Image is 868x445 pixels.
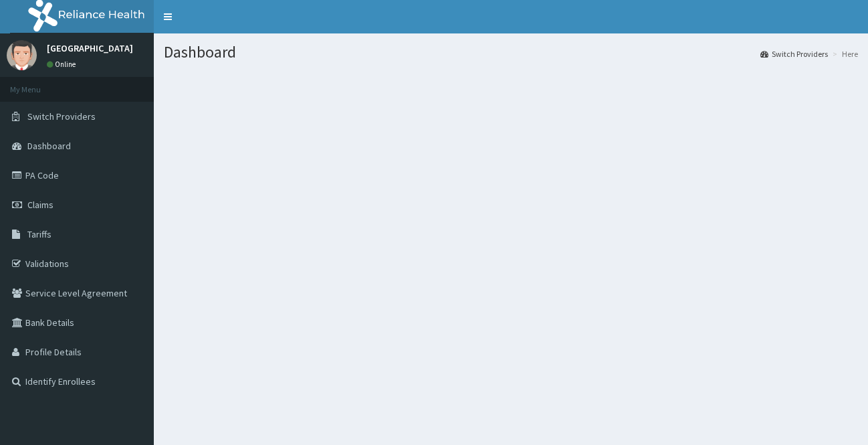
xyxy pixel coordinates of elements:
li: Here [829,48,858,60]
span: Dashboard [27,140,71,152]
span: Claims [27,199,53,211]
span: Switch Providers [27,110,96,122]
span: Tariffs [27,228,51,240]
a: Switch Providers [760,48,828,60]
h1: Dashboard [164,43,858,61]
p: [GEOGRAPHIC_DATA] [47,43,133,53]
img: User Image [7,40,37,70]
a: Online [47,60,79,69]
